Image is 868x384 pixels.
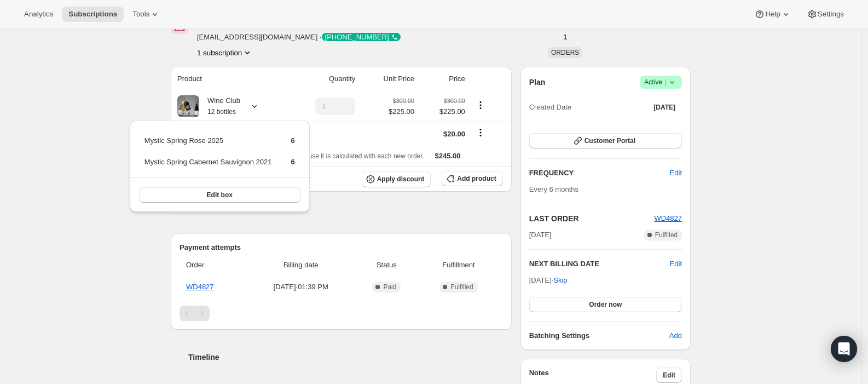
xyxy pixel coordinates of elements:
h2: NEXT BILLING DATE [529,259,670,270]
td: Mystic Spring Cabernet Sauvignon 2021 [144,156,273,176]
span: Skip [553,275,567,286]
button: [DATE] [647,100,682,115]
button: Product actions [472,99,489,111]
span: Edit [670,168,682,179]
div: Wine Club [199,95,240,117]
span: Settings [818,10,844,19]
span: Billing date [250,260,352,271]
span: Status [358,260,414,271]
h6: Batching Settings [529,330,669,341]
span: | [665,78,667,87]
button: Edit [663,164,688,182]
span: ORDERS [551,49,579,56]
button: Add product [442,171,502,186]
span: Order now [589,300,622,309]
h2: Plan [529,77,546,88]
span: Subscriptions [68,10,117,19]
h3: Notes [529,368,657,383]
th: Product [171,67,285,91]
button: WD4827 [654,213,682,224]
span: Active [644,77,678,88]
button: Edit box [139,187,300,203]
h2: LAST ORDER [529,213,655,224]
span: [DATE] · [529,276,568,284]
span: Fulfilled [450,283,473,291]
span: 6 [291,158,295,166]
button: Order now [529,297,682,312]
button: Customer Portal [529,133,682,148]
span: $225.00 [421,106,465,117]
button: Edit [656,368,682,383]
button: 1 [557,30,574,45]
div: [PHONE_NUMBER] [322,33,401,41]
th: Unit Price [358,67,418,91]
nav: Pagination [180,306,503,321]
span: Paid [383,283,396,291]
h2: Payment attempts [180,242,503,253]
span: 1 [563,33,567,42]
img: product img [177,95,199,117]
span: $20.00 [443,130,465,138]
span: Analytics [24,10,53,19]
small: $300.00 [393,98,414,104]
span: Help [765,10,780,19]
span: Customer Portal [585,136,635,145]
span: Created Date [529,102,571,113]
a: WD4827 [654,214,682,222]
button: Add [663,327,688,345]
span: [DATE] · 01:39 PM [250,282,352,293]
span: Every 6 months [529,185,578,193]
button: Subscriptions [62,7,124,22]
button: Product actions [197,47,253,58]
a: WD4827 [186,283,214,291]
span: Fulfilled [655,231,678,239]
div: Open Intercom Messenger [831,336,857,362]
small: $300.00 [444,98,465,104]
span: Apply discount [377,175,425,184]
small: 12 bottles [207,108,236,116]
span: Add [669,330,682,341]
span: [EMAIL_ADDRESS][DOMAIN_NAME] · [197,32,401,43]
span: $225.00 [389,106,414,117]
th: Order [180,253,246,277]
td: Mystic Spring Rose 2025 [144,135,273,155]
button: Edit [670,259,682,270]
button: Shipping actions [472,127,489,139]
button: Settings [800,7,850,22]
h2: Timeline [188,352,512,363]
span: Edit [663,371,675,380]
button: Apply discount [362,171,431,187]
span: Edit box [207,191,233,199]
span: Add product [457,174,496,183]
button: Help [748,7,797,22]
span: 6 [291,136,295,145]
span: $245.00 [435,152,461,160]
span: Fulfillment [421,260,496,271]
span: [DATE] [529,230,552,240]
button: Tools [126,7,167,22]
th: Price [418,67,468,91]
h2: FREQUENCY [529,168,670,179]
button: Analytics [18,7,60,22]
button: Skip [547,272,574,289]
span: [DATE] [653,103,675,112]
th: Quantity [285,67,358,91]
span: Tools [132,10,149,19]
